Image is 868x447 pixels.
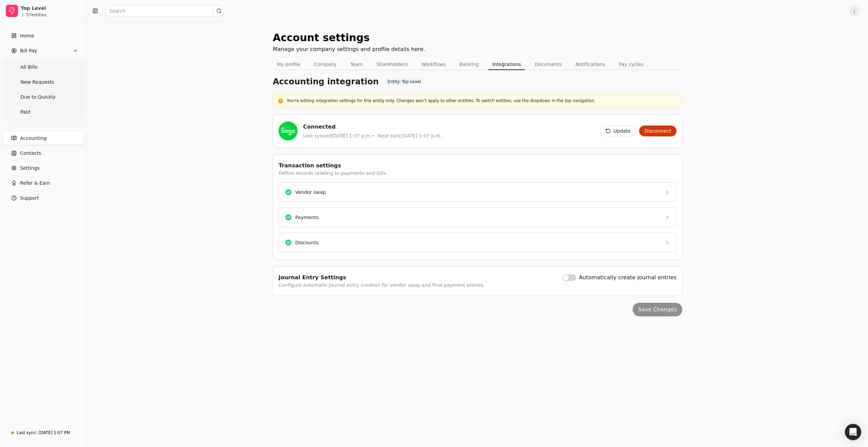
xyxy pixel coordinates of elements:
[20,195,39,202] span: Support
[295,214,319,221] div: Payments
[20,47,37,54] span: Bill Pay
[279,162,677,170] div: Transaction settings
[20,165,39,172] span: Settings
[295,189,326,196] div: Vendor swap
[20,180,50,187] span: Refer & Earn
[273,76,379,88] h1: Accounting integration
[273,59,304,70] button: My profile
[273,59,682,70] nav: Tabs
[279,274,485,282] div: Journal Entry Settings
[4,75,83,89] a: New Requests
[279,182,677,202] button: Vendor swap
[20,135,47,142] span: Accounting
[3,427,84,439] a: Last sync:[DATE] 1:07 PM
[303,132,594,139] div: Last synced [DATE] 1:07 p.m. • Next sync [DATE] 1:07 p.m.
[579,274,677,282] label: Automatically create journal entries
[3,161,84,175] a: Settings
[20,109,30,116] span: Paid
[388,79,421,85] span: Entity: Top Level
[20,64,37,71] span: All Bills
[3,44,84,57] button: Bill Pay
[273,45,425,53] div: Manage your company settings and profile details here.
[303,123,594,131] div: Connected
[20,32,34,39] span: Home
[3,191,84,205] button: Support
[417,59,450,70] button: Workflows
[279,170,677,177] div: Define records relating to payments and bills.
[639,126,677,136] button: Disconnect
[4,60,83,74] a: All Bills
[279,233,677,252] button: Discounts
[346,59,367,70] button: Team
[3,131,84,145] a: Accounting
[38,430,70,436] div: [DATE] 1:07 PM
[3,146,84,160] a: Contacts
[310,59,341,70] button: Company
[531,59,566,70] button: Documents
[20,94,55,101] span: Due to Quickly
[849,5,860,16] button: J
[295,239,319,246] div: Discounts
[21,5,81,12] div: Top Level
[615,59,648,70] button: Pay cycles
[455,59,483,70] button: Banking
[571,59,610,70] button: Notifications
[488,59,525,70] button: Integrations
[20,79,54,86] span: New Requests
[26,13,47,17] div: 57 entities
[273,30,425,45] div: Account settings
[279,282,485,289] div: Configure automatic journal entry creation for vendor swap and final payment entries.
[600,126,637,136] button: Update
[20,150,41,157] span: Contacts
[3,176,84,190] button: Refer & Earn
[279,208,677,227] button: Payments
[3,29,84,43] a: Home
[372,59,412,70] button: Shareholders
[4,105,83,119] a: Paid
[105,5,224,16] input: Search
[17,430,37,436] div: Last sync:
[563,274,576,281] button: Automatically create journal entries
[4,90,83,104] a: Due to Quickly
[845,424,861,440] div: Open Intercom Messenger
[287,98,668,104] p: You're editing integration settings for this entity only. Changes won't apply to other entities. ...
